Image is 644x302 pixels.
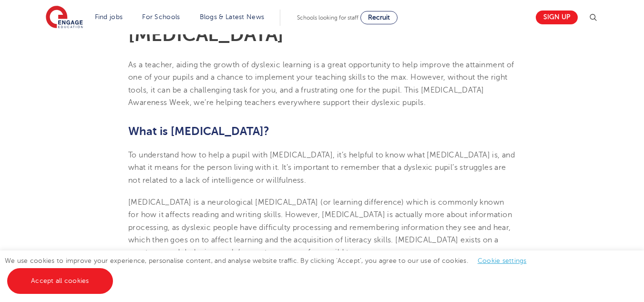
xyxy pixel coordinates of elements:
[368,14,390,21] span: Recruit
[536,10,578,24] a: Sign up
[5,257,536,284] span: We use cookies to improve your experience, personalise content, and analyse website traffic. By c...
[128,125,269,138] b: What is [MEDICAL_DATA]?
[46,6,83,30] img: Engage Education
[142,13,180,21] a: For Schools
[478,257,527,264] a: Cookie settings
[7,268,113,294] a: Accept all cookies
[128,198,512,257] span: [MEDICAL_DATA] is a neurological [MEDICAL_DATA] (or learning difference) which is commonly known ...
[360,11,398,24] a: Recruit
[128,61,514,107] span: As a teacher, aiding the growth of dyslexic learning is a great opportunity to help improve the a...
[297,14,358,21] span: Schools looking for staff
[128,151,515,185] span: To understand how to help a pupil with [MEDICAL_DATA], it’s helpful to know what [MEDICAL_DATA] i...
[200,13,265,21] a: Blogs & Latest News
[95,13,123,21] a: Find jobs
